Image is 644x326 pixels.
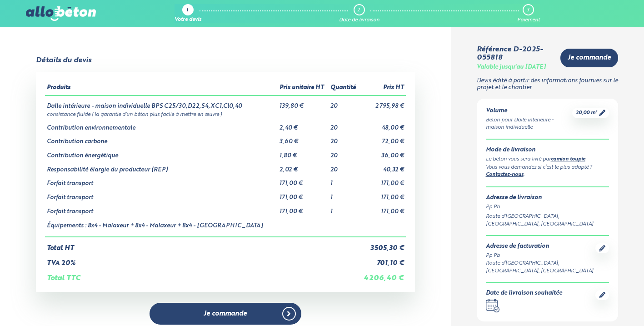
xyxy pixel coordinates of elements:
[359,237,405,252] td: 3 505,30 €
[486,172,524,177] a: Contactez-nous
[486,213,609,228] div: Route d’[GEOGRAPHIC_DATA], [GEOGRAPHIC_DATA], [GEOGRAPHIC_DATA]
[329,131,359,145] td: 20
[477,64,546,71] div: Valable jusqu'au [DATE]
[477,45,554,62] div: Référence D-2025-055818
[329,160,359,174] td: 20
[278,131,329,145] td: 3,60 €
[359,252,405,267] td: 701,10 €
[150,303,301,325] a: Je commande
[45,131,277,145] td: Contribution carbone
[359,173,405,187] td: 171,00 €
[45,237,359,252] td: Total HT
[359,95,405,110] td: 2 795,98 €
[486,195,609,201] div: Adresse de livraison
[517,4,540,23] a: 3 Paiement
[278,81,329,95] th: Prix unitaire HT
[551,157,585,162] a: camion toupie
[486,243,596,250] div: Adresse de facturation
[486,203,609,211] div: Pp Pb
[477,78,619,91] p: Devis édité à partir des informations fournies sur le projet et le chantier
[486,155,609,164] div: Le béton vous sera livré par
[357,7,360,13] div: 2
[359,201,405,216] td: 171,00 €
[45,110,405,118] td: consistance fluide ( la garantie d’un béton plus facile à mettre en œuvre )
[45,267,359,282] td: Total TTC
[278,160,329,174] td: 2,02 €
[45,173,277,187] td: Forfait transport
[45,216,277,237] td: Équipements : 8x4 - Malaxeur + 8x4 - Malaxeur + 8x4 - [GEOGRAPHIC_DATA]
[339,17,379,23] div: Date de livraison
[359,160,405,174] td: 40,32 €
[527,7,529,13] div: 3
[45,160,277,174] td: Responsabilité élargie du producteur (REP)
[486,108,573,115] div: Volume
[359,267,405,282] td: 4 206,40 €
[563,291,634,316] iframe: Help widget launcher
[339,4,379,23] a: 2 Date de livraison
[329,81,359,95] th: Quantité
[45,95,277,110] td: Dalle intérieure - maison individuelle BPS C25/30,D22,S4,XC1,Cl0,40
[517,17,540,23] div: Paiement
[359,118,405,132] td: 48,00 €
[329,201,359,216] td: 1
[486,260,596,275] div: Route d’[GEOGRAPHIC_DATA], [GEOGRAPHIC_DATA], [GEOGRAPHIC_DATA]
[486,164,609,180] div: Vous vous demandez si c’est le plus adapté ? .
[329,95,359,110] td: 20
[45,145,277,160] td: Contribution énergétique
[329,118,359,132] td: 20
[204,310,247,318] span: Je commande
[36,56,91,65] div: Détails du devis
[26,6,96,21] img: allobéton
[359,81,405,95] th: Prix HT
[278,95,329,110] td: 139,80 €
[359,187,405,201] td: 171,00 €
[45,118,277,132] td: Contribution environnementale
[486,290,562,297] div: Date de livraison souhaitée
[278,201,329,216] td: 171,00 €
[486,252,596,260] div: Pp Pb
[175,4,201,23] a: 1 Votre devis
[45,252,359,267] td: TVA 20%
[329,145,359,160] td: 20
[45,81,277,95] th: Produits
[45,201,277,216] td: Forfait transport
[278,145,329,160] td: 1,80 €
[175,17,201,23] div: Votre devis
[560,49,618,67] a: Je commande
[278,118,329,132] td: 2,40 €
[359,131,405,145] td: 72,00 €
[486,147,609,154] div: Mode de livraison
[278,173,329,187] td: 171,00 €
[359,145,405,160] td: 36,00 €
[329,187,359,201] td: 1
[278,187,329,201] td: 171,00 €
[568,54,611,62] span: Je commande
[45,187,277,201] td: Forfait transport
[186,8,188,14] div: 1
[329,173,359,187] td: 1
[486,116,573,132] div: Béton pour Dalle intérieure - maison individuelle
